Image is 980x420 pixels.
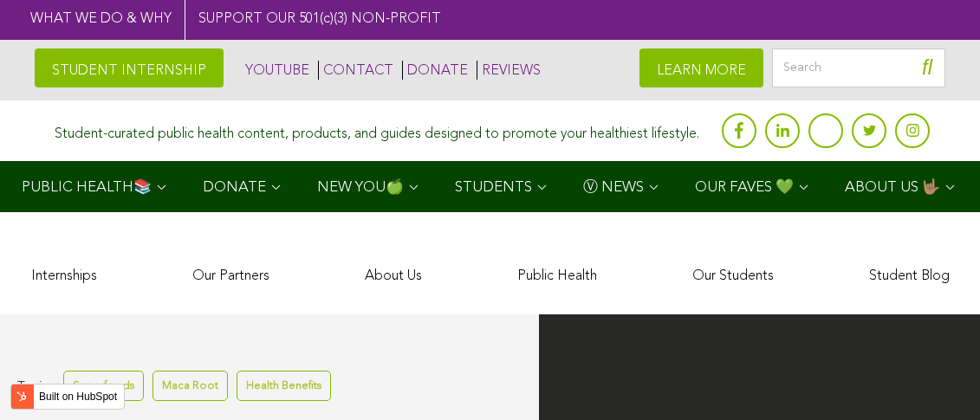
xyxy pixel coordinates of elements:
[318,61,393,80] a: CONTACT
[639,48,763,87] a: LEARN MORE
[22,180,152,195] span: PUBLIC HEALTH📚
[695,180,794,195] span: OUR FAVES 💚
[477,61,541,80] a: REVIEWS
[11,386,32,407] img: HubSpot sprocket logo
[772,48,945,87] input: Search
[10,384,125,410] button: Built on HubSpot
[17,375,50,398] span: Topic:
[203,180,266,195] span: DONATE
[583,180,644,195] span: Ⓥ NEWS
[63,371,144,401] a: Superfoods
[845,180,940,195] span: ABOUT US 🤟🏽
[153,371,228,401] a: Maca Root
[893,337,980,420] iframe: Chat Widget
[32,385,124,408] label: Built on HubSpot
[35,48,224,87] a: STUDENT INTERNSHIP
[402,61,468,80] a: DONATE
[317,180,404,195] span: NEW YOU🍏
[455,180,532,195] span: STUDENTS
[241,61,309,80] a: YOUTUBE
[237,371,331,401] a: Health Benefits
[55,118,699,143] div: Student-curated public health content, products, and guides designed to promote your healthiest l...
